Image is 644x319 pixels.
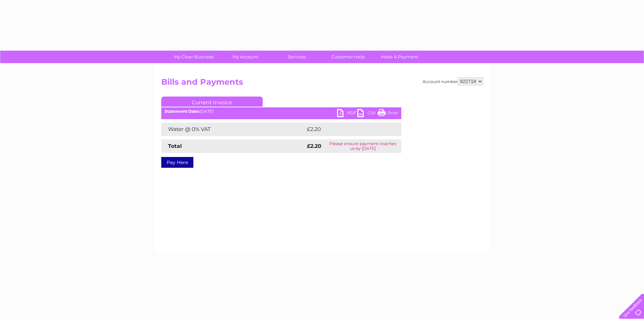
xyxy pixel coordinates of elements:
[168,143,182,149] strong: Total
[372,51,427,63] a: Make A Payment
[423,77,483,85] div: Account number
[161,97,263,107] a: Current Invoice
[217,51,273,63] a: My Account
[305,123,385,136] td: £2.20
[161,77,483,90] h2: Bills and Payments
[357,109,378,119] a: CSV
[325,139,401,153] td: Please ensure payment reaches us by [DATE]
[161,109,401,114] div: [DATE]
[161,123,305,136] td: Water @ 0% VAT
[165,109,199,114] b: Statement Date:
[166,51,222,63] a: My Clear Business
[307,143,321,149] strong: £2.20
[320,51,376,63] a: Customer Help
[161,157,193,168] a: Pay Here
[337,109,357,119] a: PDF
[378,109,398,119] a: Print
[269,51,325,63] a: Services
